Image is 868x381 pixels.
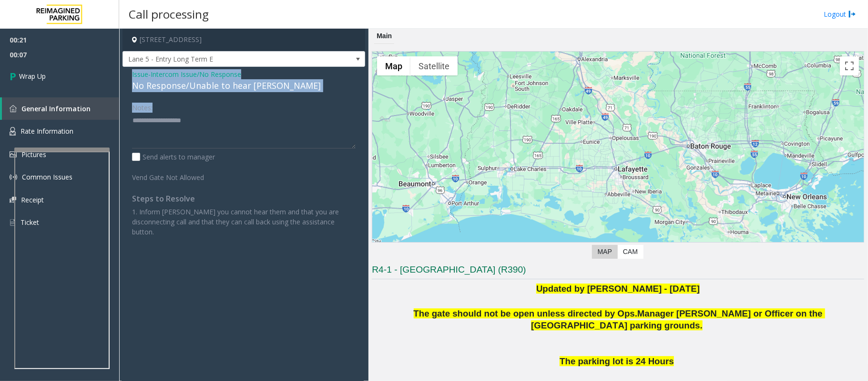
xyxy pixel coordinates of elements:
span: General Information [21,104,91,113]
span: Updated by [PERSON_NAME] - [DATE] [536,284,700,294]
div: No Response/Unable to hear [PERSON_NAME] [132,79,356,92]
span: Wrap Up [19,71,46,81]
h4: Steps to Resolve [132,194,356,203]
a: General Information [2,97,119,120]
img: logout [848,9,856,19]
span: Rate Information [20,127,73,136]
span: Intercom Issue/No Response [151,69,241,79]
img: 'icon' [10,151,17,158]
h3: R4-1 - [GEOGRAPHIC_DATA] (R390) [372,264,864,279]
img: 'icon' [10,218,16,227]
span: - [148,70,241,79]
div: 200 Terminal Drive, Lafayette, LA [612,153,624,171]
h4: [STREET_ADDRESS] [123,29,365,51]
label: Notes: [132,99,153,113]
label: CAM [617,245,643,259]
label: Map [592,245,618,259]
p: 1. Inform [PERSON_NAME] you cannot hear them and that you are disconnecting call and that they ca... [132,207,356,237]
label: Vend Gate Not Allowed [130,169,225,182]
button: Show satellite imagery [410,56,458,75]
h3: Call processing [124,2,214,26]
label: Send alerts to manager [132,152,215,162]
button: Show street map [377,56,410,75]
span: Lane 5 - Entry Long Term E [123,52,317,67]
span: The gate should not be open unless directed by Ops. [414,308,638,318]
img: 'icon' [10,105,17,112]
a: Logout [824,9,856,19]
div: Main [374,29,394,44]
img: 'icon' [10,197,16,203]
img: 'icon' [10,127,16,136]
span: Issue [132,69,148,79]
button: Toggle fullscreen view [840,56,859,75]
img: 'icon' [10,173,17,181]
span: The parking lot is 24 Hours [560,356,674,366]
span: Manager [PERSON_NAME] or Officer on the [GEOGRAPHIC_DATA] parking grounds. [531,308,825,331]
